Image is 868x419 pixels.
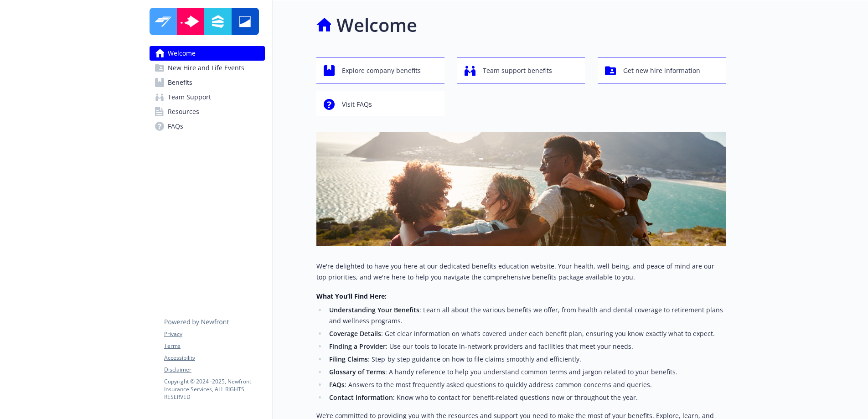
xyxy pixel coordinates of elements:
a: New Hire and Life Events [150,61,265,75]
a: Privacy [164,330,264,338]
span: Get new hire information [623,62,700,79]
li: : Use our tools to locate in-network providers and facilities that meet your needs. [326,341,726,352]
strong: Finding a Provider [329,342,386,351]
strong: What You’ll Find Here: [316,292,387,300]
a: Team Support [150,90,265,104]
li: : Answers to the most frequently asked questions to quickly address common concerns and queries. [326,379,726,390]
li: : Learn all about the various benefits we offer, from health and dental coverage to retirement pl... [326,305,726,326]
a: Terms [164,342,264,350]
li: : Step-by-step guidance on how to file claims smoothly and efficiently. [326,354,726,365]
a: Resources [150,104,265,119]
strong: Glossary of Terms [329,367,385,376]
button: Visit FAQs [316,91,444,117]
button: Explore company benefits [316,57,444,83]
a: FAQs [150,119,265,134]
span: New Hire and Life Events [168,61,244,75]
a: Benefits [150,75,265,90]
span: Team support benefits [483,62,552,79]
li: : A handy reference to help you understand common terms and jargon related to your benefits. [326,367,726,378]
p: Copyright © 2024 - 2025 , Newfront Insurance Services, ALL RIGHTS RESERVED [164,378,264,401]
span: Benefits [168,75,192,90]
a: Accessibility [164,354,264,362]
li: : Know who to contact for benefit-related questions now or throughout the year. [326,392,726,403]
a: Disclaimer [164,366,264,374]
strong: FAQs [329,380,345,389]
strong: Understanding Your Benefits [329,305,419,314]
span: Explore company benefits [342,62,421,79]
span: Visit FAQs [342,96,372,113]
li: : Get clear information on what’s covered under each benefit plan, ensuring you know exactly what... [326,328,726,339]
button: Team support benefits [457,57,585,83]
a: Welcome [150,46,265,61]
strong: Contact Information [329,393,393,402]
p: We're delighted to have you here at our dedicated benefits education website. Your health, well-b... [316,261,726,283]
img: overview page banner [316,132,726,246]
strong: Coverage Details [329,329,381,338]
h1: Welcome [336,11,417,39]
span: Welcome [168,46,196,61]
span: Team Support [168,90,211,104]
strong: Filing Claims [329,355,368,363]
span: FAQs [168,119,183,134]
span: Resources [168,104,199,119]
button: Get new hire information [598,57,726,83]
